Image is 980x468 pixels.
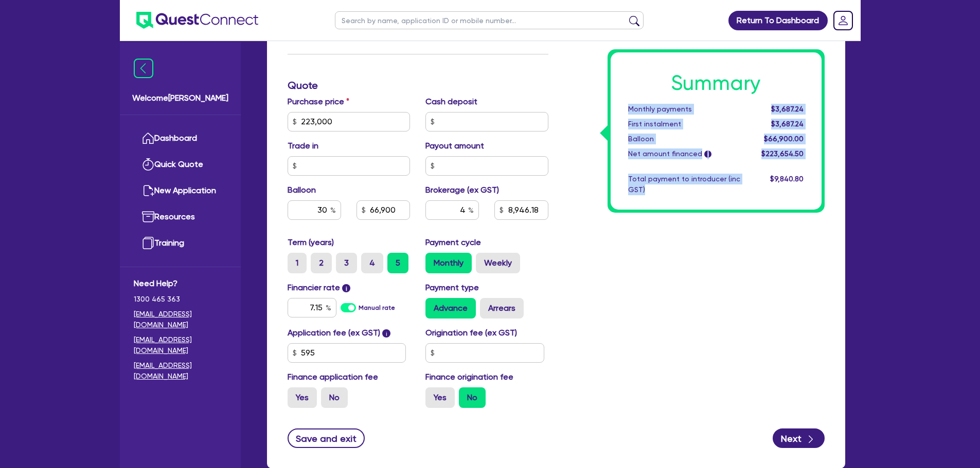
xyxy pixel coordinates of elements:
[425,371,513,383] label: Finance origination fee
[620,148,748,159] div: Net amount financed
[134,294,227,305] span: 1300 465 363
[359,303,395,312] label: Manual rate
[142,158,154,171] img: quick-quote
[361,253,383,273] label: 4
[142,237,154,249] img: training
[136,12,258,29] img: quest-connect-logo-blue
[620,104,748,115] div: Monthly payments
[288,79,548,91] h3: Quote
[761,149,804,158] span: $223,654.50
[771,120,804,128] span: $3,687.24
[335,11,644,29] input: Search by name, application ID or mobile number...
[704,151,711,158] span: i
[425,140,484,152] label: Payout amount
[728,11,828,30] a: Return To Dashboard
[425,236,481,249] label: Payment cycle
[288,184,316,196] label: Balloon
[425,253,472,273] label: Monthly
[134,59,153,78] img: icon-menu-close
[425,387,455,408] label: Yes
[134,178,227,204] a: New Application
[770,175,804,183] span: $9,840.80
[288,387,317,408] label: Yes
[288,327,380,339] label: Application fee (ex GST)
[425,96,477,108] label: Cash deposit
[425,327,517,339] label: Origination fee (ex GST)
[425,282,479,294] label: Payment type
[134,204,227,230] a: Resources
[142,211,154,223] img: resources
[387,253,408,273] label: 5
[288,96,349,108] label: Purchase price
[336,253,357,273] label: 3
[382,329,390,338] span: i
[321,387,348,408] label: No
[628,71,804,96] h1: Summary
[288,282,351,294] label: Financier rate
[620,119,748,129] div: First instalment
[134,230,227,256] a: Training
[459,387,486,408] label: No
[476,253,520,273] label: Weekly
[620,174,748,195] div: Total payment to introducer (inc GST)
[132,92,228,104] span: Welcome [PERSON_NAME]
[288,140,318,152] label: Trade in
[134,309,227,330] a: [EMAIL_ADDRESS][DOMAIN_NAME]
[288,428,365,448] button: Save and exit
[771,105,804,113] span: $3,687.24
[288,371,378,383] label: Finance application fee
[764,135,804,143] span: $66,900.00
[288,236,334,249] label: Term (years)
[480,298,524,319] label: Arrears
[342,284,350,292] span: i
[288,253,307,273] label: 1
[620,134,748,144] div: Balloon
[311,253,332,273] label: 2
[134,277,227,290] span: Need Help?
[134,125,227,152] a: Dashboard
[134,152,227,178] a: Quick Quote
[425,184,499,196] label: Brokerage (ex GST)
[830,7,857,34] a: Dropdown toggle
[425,298,476,319] label: Advance
[142,184,154,197] img: new-application
[134,360,227,382] a: [EMAIL_ADDRESS][DOMAIN_NAME]
[773,428,825,448] button: Next
[134,334,227,356] a: [EMAIL_ADDRESS][DOMAIN_NAME]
